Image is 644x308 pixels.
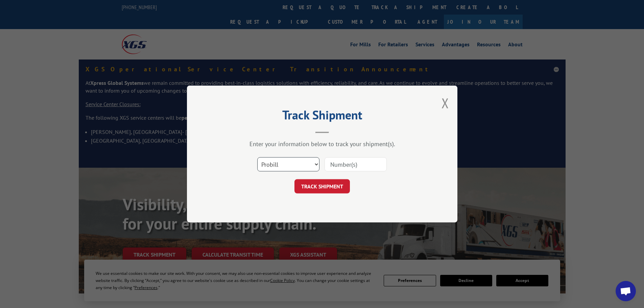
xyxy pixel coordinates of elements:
[442,94,449,112] button: Close modal
[221,110,424,123] h2: Track Shipment
[325,157,387,171] input: Number(s)
[294,179,350,193] button: TRACK SHIPMENT
[221,140,424,148] div: Enter your information below to track your shipment(s).
[616,281,636,301] a: Open chat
